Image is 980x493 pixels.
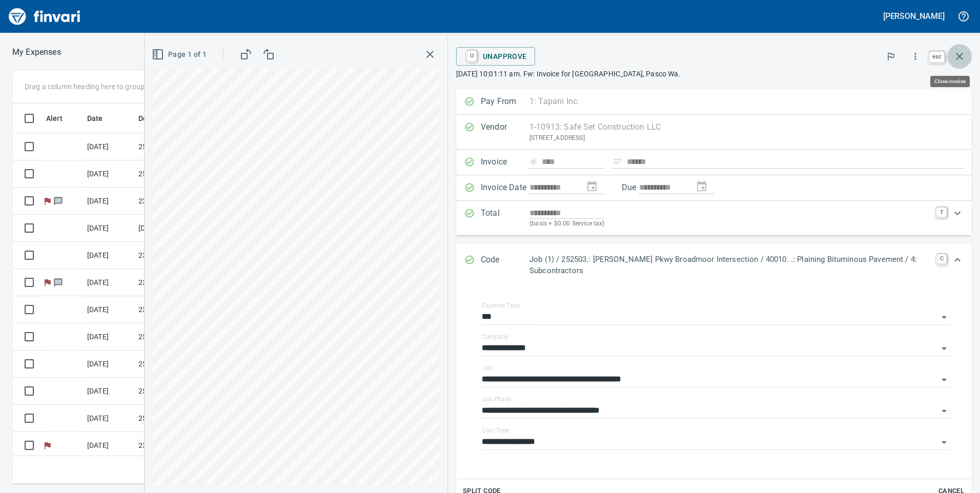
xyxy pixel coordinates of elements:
[42,279,53,285] span: Flagged
[134,432,227,459] td: 235526
[53,197,64,204] span: Has messages
[467,50,477,61] a: U
[83,188,134,215] td: [DATE]
[482,365,493,371] label: Job
[150,45,211,64] button: Page 1 of 1
[134,215,227,242] td: [DATE] Invoice 00060323 from Nucor Building Systems- [US_STATE], LLC (1-39327)
[83,432,134,459] td: [DATE]
[83,296,134,323] td: [DATE]
[83,215,134,242] td: [DATE]
[456,201,972,235] div: Expand
[83,405,134,432] td: [DATE]
[134,378,227,405] td: 252505
[138,112,190,125] span: Description
[12,46,61,58] nav: breadcrumb
[937,341,951,356] button: Open
[83,323,134,351] td: [DATE]
[929,51,945,63] a: esc
[456,243,972,287] div: Expand
[937,404,951,418] button: Open
[83,351,134,378] td: [DATE]
[482,427,509,434] label: Cost Type
[83,378,134,405] td: [DATE]
[46,112,63,125] span: Alert
[482,302,520,309] label: Expense Type
[883,11,945,22] h5: [PERSON_NAME]
[937,310,951,324] button: Open
[134,188,227,215] td: 232006
[134,323,227,351] td: 254007.8210
[529,254,931,277] p: Job (1) / 252503.: [PERSON_NAME] Pkwy Broadmoor Intersection / 40010. .: Plaining Bituminous Pave...
[42,197,53,204] span: Flagged
[46,112,76,125] span: Alert
[154,48,207,61] span: Page 1 of 1
[482,334,508,340] label: Company
[6,4,83,29] img: Finvari
[937,254,947,264] a: C
[481,254,529,277] p: Code
[134,242,227,269] td: 235526
[134,405,227,432] td: 252505
[481,207,529,229] p: Total
[83,269,134,296] td: [DATE]
[937,373,951,387] button: Open
[134,160,227,188] td: 252505
[464,48,527,65] span: Unapprove
[87,112,103,125] span: Date
[83,242,134,269] td: [DATE]
[53,279,64,285] span: Has messages
[138,112,177,125] span: Description
[456,47,535,66] button: UUnapprove
[12,46,61,58] p: My Expenses
[881,8,947,24] button: [PERSON_NAME]
[83,160,134,188] td: [DATE]
[25,81,175,92] p: Drag a column heading here to group the table
[87,112,116,125] span: Date
[456,69,972,79] p: [DATE] 10:01:11 am. Fw: Invoice for [GEOGRAPHIC_DATA], Pasco Wa.
[134,269,227,296] td: 232006
[529,219,930,229] p: (basis + $0.00 Service tax)
[134,133,227,160] td: 252505
[83,133,134,160] td: [DATE]
[482,396,511,402] label: Job Phase
[937,435,951,449] button: Open
[134,296,227,323] td: 235526.8213
[936,207,947,217] a: T
[42,442,53,448] span: Flagged
[134,351,227,378] td: 252503.4003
